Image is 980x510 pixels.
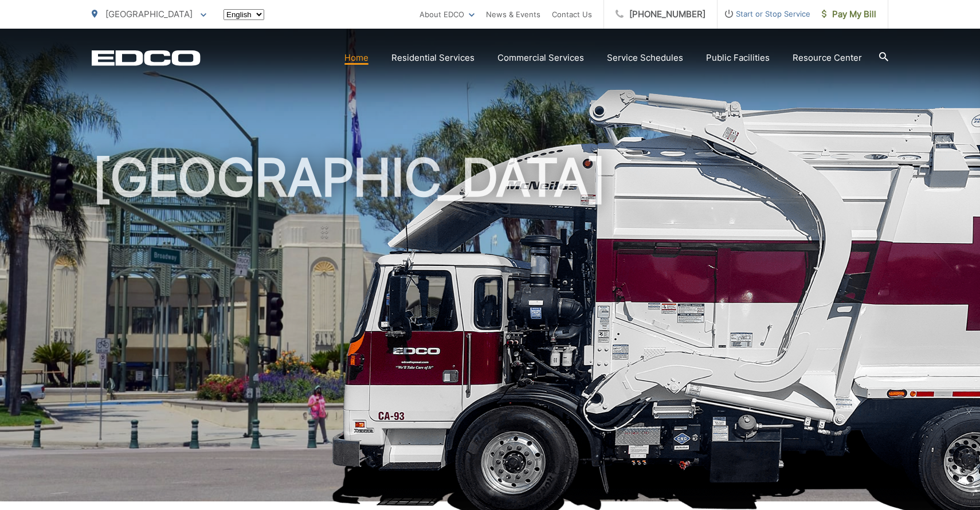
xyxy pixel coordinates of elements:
a: News & Events [486,7,540,21]
a: Home [344,51,369,65]
a: Service Schedules [607,51,683,65]
a: About EDCO [420,7,475,21]
a: Resource Center [793,51,862,65]
a: Commercial Services [497,51,584,65]
span: [GEOGRAPHIC_DATA] [105,9,193,19]
span: Pay My Bill [822,7,876,21]
a: EDCD logo. Return to the homepage. [92,50,201,66]
a: Residential Services [391,51,475,65]
select: Select a language [224,9,264,20]
a: Public Facilities [706,51,770,65]
a: Contact Us [552,7,592,21]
